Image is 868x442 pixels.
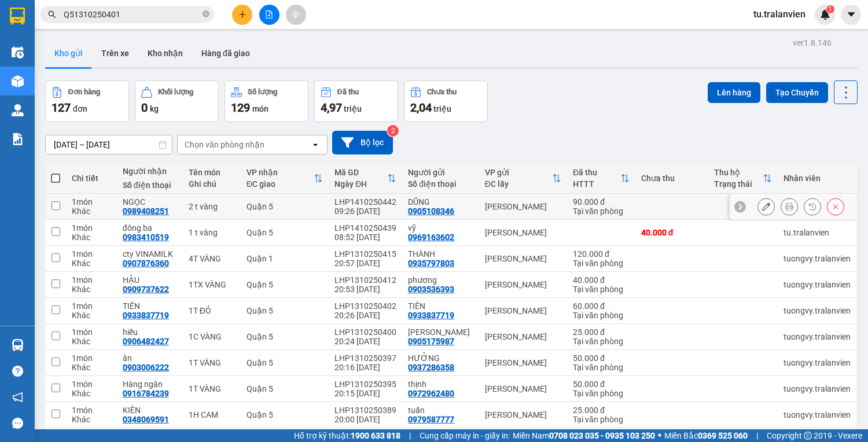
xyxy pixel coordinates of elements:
div: 0937286358 [408,363,454,372]
button: Tạo Chuyến [766,82,828,103]
div: Thu hộ [714,168,763,177]
div: 20:16 [DATE] [334,363,396,372]
div: Chi tiết [72,174,111,183]
button: plus [232,5,252,25]
div: ver 1.8.146 [793,36,832,49]
div: Ghi chú [189,179,235,189]
svg: open [311,140,320,149]
div: Mã GD [334,168,387,177]
div: 0979587777 [408,415,454,424]
div: LHP1310250395 [334,380,396,389]
span: Hỗ trợ kỹ thuật: [294,429,400,442]
div: 1H CAM [189,410,235,419]
div: 1 món [72,301,111,311]
div: 20:53 [DATE] [334,285,396,294]
div: [PERSON_NAME] [485,306,561,315]
span: notification [12,392,23,403]
div: TIÊN [408,301,473,311]
span: 0 [141,101,148,115]
span: copyright [804,432,812,440]
div: LHP1310250389 [334,406,396,415]
span: caret-down [846,9,856,20]
div: 1T VÀNG [189,384,235,393]
th: Toggle SortBy [567,163,635,194]
div: 0903006222 [123,363,169,372]
div: 20:00 [DATE] [334,415,396,424]
div: 20:24 [DATE] [334,337,396,346]
div: KIÊN [123,406,177,415]
img: logo.jpg [126,14,153,42]
div: Khác [72,363,111,372]
div: 0909737622 [123,285,169,294]
th: Toggle SortBy [241,163,329,194]
img: warehouse-icon [12,339,24,351]
strong: 0708 023 035 - 0935 103 250 [549,431,655,440]
div: tuongvy.tralanvien [784,410,851,419]
img: logo-vxr [10,8,25,25]
div: Quận 5 [247,358,323,367]
div: Khác [72,415,111,424]
div: [PERSON_NAME] [485,202,561,211]
div: 0933837719 [408,311,454,320]
div: 1TX VÀNG [189,280,235,289]
span: ⚪️ [658,433,661,438]
div: Tại văn phòng [573,337,630,346]
button: Khối lượng0kg [135,80,219,122]
div: 4T VÀNG [189,254,235,263]
div: [PERSON_NAME] [485,384,561,393]
div: Tại văn phòng [573,259,630,268]
div: 60.000 đ [573,301,630,311]
li: (c) 2017 [97,55,159,69]
span: món [252,104,269,113]
div: 0906482427 [123,337,169,346]
div: Khác [72,233,111,242]
div: Tại văn phòng [573,389,630,398]
div: Khác [72,389,111,398]
div: Tại văn phòng [573,207,630,216]
span: plus [238,10,247,19]
span: search [48,10,56,19]
button: Số lượng129món [225,80,308,122]
div: Tên món [189,168,235,177]
div: Quận 5 [247,384,323,393]
strong: 0369 525 060 [698,431,748,440]
div: 2 t vàng [189,202,235,211]
div: 25.000 đ [573,406,630,415]
sup: 2 [387,125,399,137]
span: close-circle [203,10,209,17]
div: thịnh [408,380,473,389]
div: 0905108346 [408,207,454,216]
div: Khác [72,259,111,268]
div: Đã thu [573,168,620,177]
div: LHP1410250442 [334,197,396,207]
span: question-circle [12,366,23,377]
div: Khác [72,337,111,346]
div: 0983410519 [123,233,169,242]
div: Chưa thu [641,174,703,183]
button: Hàng đã giao [192,39,259,67]
b: Trà Lan Viên [14,75,42,129]
div: Chưa thu [427,88,457,96]
div: Tại văn phòng [573,415,630,424]
div: 20:15 [DATE] [334,389,396,398]
div: 1 món [72,327,111,337]
div: tuấn [408,406,473,415]
span: aim [292,10,300,19]
div: Quận 5 [247,228,323,237]
div: 0916784239 [123,389,169,398]
div: Khối lượng [158,88,193,96]
div: ĐC giao [247,179,314,189]
div: Khác [72,285,111,294]
th: Toggle SortBy [329,163,402,194]
span: Miền Nam [513,429,655,442]
button: Đơn hàng127đơn [45,80,129,122]
img: warehouse-icon [12,75,24,87]
div: 09:26 [DATE] [334,207,396,216]
div: 1 món [72,380,111,389]
div: 1T ĐỎ [189,306,235,315]
span: kg [150,104,159,113]
div: 90.000 đ [573,197,630,207]
span: file-add [265,10,273,19]
div: 25.000 đ [573,327,630,337]
div: 0972962480 [408,389,454,398]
